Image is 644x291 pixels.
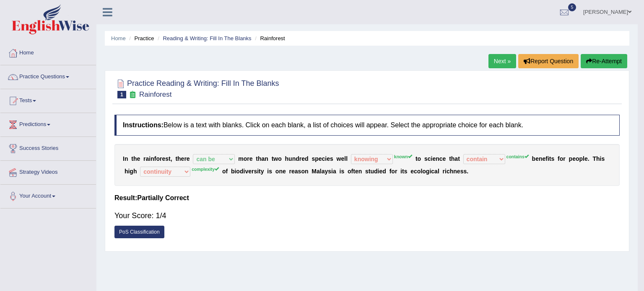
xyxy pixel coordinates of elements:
[572,155,576,162] b: e
[467,168,468,175] b: .
[256,155,258,162] b: t
[579,155,583,162] b: p
[327,155,330,162] b: e
[583,155,584,162] b: l
[236,168,240,175] b: o
[319,155,322,162] b: e
[278,155,282,162] b: o
[243,168,245,175] b: i
[289,168,291,175] b: r
[114,206,620,226] div: Your Score: 1/4
[453,168,457,175] b: n
[285,155,289,162] b: h
[379,168,383,175] b: e
[447,168,450,175] b: c
[365,168,369,175] b: s
[563,155,565,162] b: r
[584,155,588,162] b: e
[273,155,278,162] b: w
[404,168,408,175] b: s
[127,34,154,42] li: Practice
[353,168,355,175] b: t
[114,115,620,136] h4: Below is a text with blanks. Click on each blank, a list of choices will appear. Select the appro...
[114,77,279,98] h2: Practice Reading & Writing: Fill In The Blanks
[443,155,446,162] b: e
[226,168,228,175] b: f
[137,155,140,162] b: e
[390,168,392,175] b: f
[254,168,257,175] b: s
[301,155,305,162] b: e
[238,155,243,162] b: m
[506,154,529,159] sup: contains
[146,155,149,162] b: a
[133,168,137,175] b: h
[0,137,96,158] a: Success Stories
[576,155,579,162] b: o
[535,155,539,162] b: e
[426,168,430,175] b: g
[549,155,551,162] b: t
[341,168,344,175] b: s
[548,155,549,162] b: i
[340,168,341,175] b: i
[568,3,576,11] span: 5
[400,168,402,175] b: i
[374,168,378,175] b: d
[588,155,589,162] b: .
[130,168,133,175] b: g
[262,155,265,162] b: a
[139,90,171,98] small: Rainforest
[418,155,421,162] b: o
[269,168,272,175] b: s
[296,155,299,162] b: d
[125,168,128,175] b: h
[560,155,563,162] b: o
[249,155,253,162] b: e
[460,168,464,175] b: s
[370,168,374,175] b: u
[428,155,431,162] b: c
[114,226,164,238] a: PoS Classification
[551,155,555,162] b: s
[439,155,443,162] b: c
[301,168,305,175] b: o
[0,161,96,182] a: Strategy Videos
[341,155,345,162] b: e
[454,155,458,162] b: a
[156,155,160,162] b: o
[305,155,309,162] b: d
[272,155,274,162] b: t
[312,168,317,175] b: M
[391,168,395,175] b: o
[457,168,460,175] b: e
[169,155,171,162] b: t
[187,155,190,162] b: e
[429,168,431,175] b: i
[358,168,362,175] b: n
[175,155,177,162] b: t
[601,155,605,162] b: s
[596,155,600,162] b: h
[346,155,348,162] b: l
[421,168,422,175] b: l
[0,89,96,110] a: Tests
[181,155,184,162] b: e
[123,121,164,129] b: Instructions:
[114,194,620,202] h4: Result:
[275,168,279,175] b: o
[257,168,259,175] b: i
[291,168,295,175] b: e
[149,155,151,162] b: i
[165,155,169,162] b: s
[248,168,252,175] b: e
[322,168,325,175] b: a
[569,155,573,162] b: p
[395,168,397,175] b: r
[545,155,548,162] b: f
[558,155,560,162] b: f
[434,168,438,175] b: a
[348,168,351,175] b: o
[331,168,333,175] b: i
[600,155,602,162] b: i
